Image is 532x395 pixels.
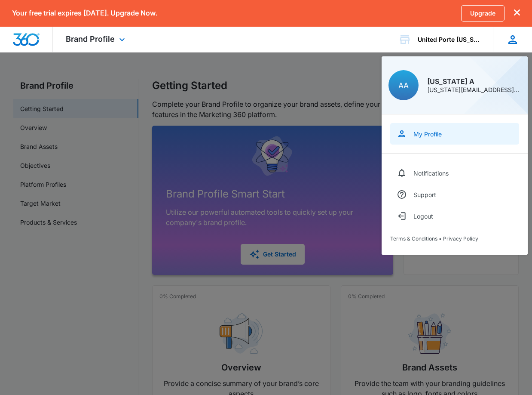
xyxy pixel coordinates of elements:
[390,205,519,227] button: Logout
[390,162,519,184] a: Notifications
[398,81,409,90] span: AA
[413,170,449,177] div: Notifications
[427,78,521,85] div: [US_STATE] A
[461,5,504,22] a: Upgrade
[418,36,480,43] div: account name
[390,235,519,242] div: •
[390,235,437,242] a: Terms & Conditions
[66,34,115,43] span: Brand Profile
[413,130,442,138] div: My Profile
[427,87,521,93] div: [US_STATE][EMAIL_ADDRESS][DOMAIN_NAME]
[390,184,519,205] a: Support
[413,191,436,198] div: Support
[413,213,433,220] div: Logout
[53,27,140,52] div: Brand Profile
[390,123,519,145] a: My Profile
[514,9,520,17] button: dismiss this dialog
[12,9,157,17] p: Your free trial expires [DATE]. Upgrade Now.
[443,235,478,242] a: Privacy Policy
